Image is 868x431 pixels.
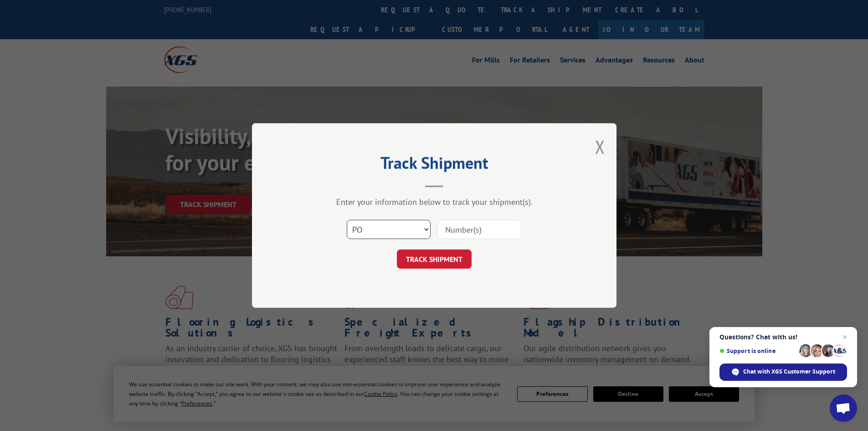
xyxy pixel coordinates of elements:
[437,220,521,239] input: Number(s)
[743,368,835,376] span: Chat with XGS Customer Support
[719,333,847,341] span: Questions? Chat with us!
[719,348,796,354] span: Support is online
[839,332,850,343] span: Close chat
[298,156,571,174] h2: Track Shipment
[595,135,605,159] button: Close modal
[719,363,847,381] div: Chat with XGS Customer Support
[830,395,857,422] div: Open chat
[298,197,571,207] div: Enter your information below to track your shipment(s).
[397,249,472,269] button: TRACK SHIPMENT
